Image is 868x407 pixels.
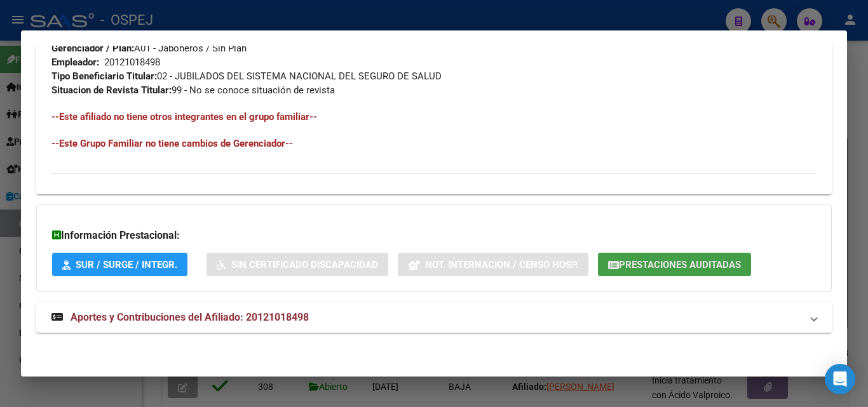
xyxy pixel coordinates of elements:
[619,259,741,270] span: Prestaciones Auditadas
[51,84,335,96] span: 99 - No se conoce situación de revista
[71,311,309,323] span: Aportes y Contribuciones del Afiliado: 20121018498
[51,84,172,96] strong: Situacion de Revista Titular:
[231,259,378,270] span: Sin Certificado Discapacidad
[51,110,817,124] h4: --Este afiliado no tiene otros integrantes en el grupo familiar--
[207,253,388,276] button: Sin Certificado Discapacidad
[51,43,134,54] strong: Gerenciador / Plan:
[76,259,177,270] span: SUR / SURGE / INTEGR.
[51,43,247,54] span: A01 - Jaboneros / Sin Plan
[398,253,588,276] button: Not. Internacion / Censo Hosp.
[51,137,817,150] h4: --Este Grupo Familiar no tiene cambios de Gerenciador--
[51,57,99,68] strong: Empleador:
[598,253,751,276] button: Prestaciones Auditadas
[51,70,442,82] span: 02 - JUBILADOS DEL SISTEMA NACIONAL DEL SEGURO DE SALUD
[36,302,832,333] mat-expansion-panel-header: Aportes y Contribuciones del Afiliado: 20121018498
[52,253,187,276] button: SUR / SURGE / INTEGR.
[104,55,160,69] div: 20121018498
[425,259,578,270] span: Not. Internacion / Censo Hosp.
[52,228,816,243] h3: Información Prestacional:
[51,70,157,82] strong: Tipo Beneficiario Titular:
[825,364,855,394] div: Open Intercom Messenger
